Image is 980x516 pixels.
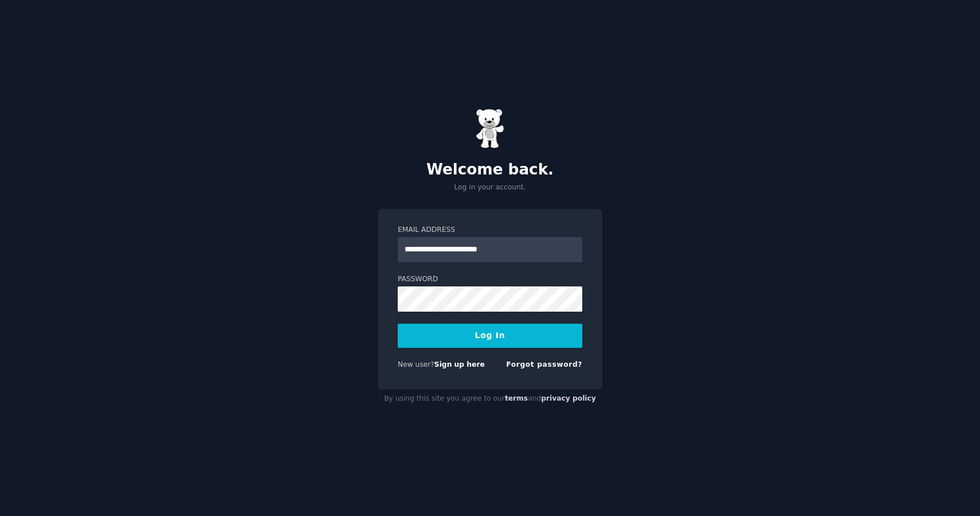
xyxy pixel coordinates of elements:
[378,161,602,179] h2: Welcome back.
[398,324,582,348] button: Log In
[505,394,528,402] a: terms
[506,360,582,368] a: Forgot password?
[378,390,602,408] div: By using this site you agree to our and
[434,360,485,368] a: Sign up here
[398,274,582,285] label: Password
[476,108,504,149] img: Gummy Bear
[398,225,582,235] label: Email Address
[378,183,602,193] p: Log in your account.
[541,394,596,402] a: privacy policy
[398,360,434,368] span: New user?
